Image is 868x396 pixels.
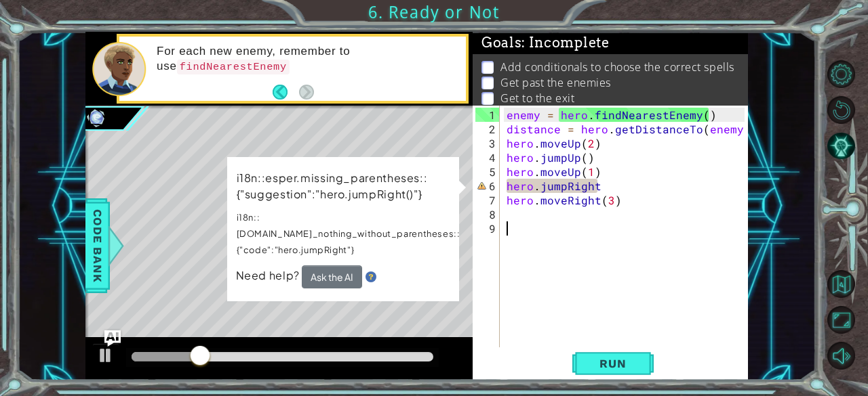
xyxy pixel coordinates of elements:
p: Add conditionals to choose the correct spells [500,60,734,74]
button: AI Hint [827,132,855,160]
button: Maximize Browser [827,306,855,334]
p: Get past the enemies [500,75,611,90]
span: : Incomplete [521,35,609,51]
button: Mute [827,342,855,370]
div: 2 [475,122,500,136]
div: 4 [475,150,500,164]
button: Ask the AI [302,265,362,288]
span: Goals [481,35,610,51]
span: Run [586,357,639,370]
img: Hint [366,271,376,282]
button: Ctrl + P: Play [92,343,119,371]
div: 7 [475,193,500,207]
div: 6 [475,179,500,193]
p: For each new enemy, remember to use [157,44,456,74]
span: Need help? [236,268,302,282]
button: Back [273,85,299,100]
span: Code Bank [87,204,108,286]
code: findNearestEnemy [177,60,290,74]
img: Image for 6102e7f128067a00236f7c63 [85,106,107,128]
button: Ask AI [104,330,121,347]
div: 5 [475,164,500,179]
div: 1 [475,108,500,122]
p: i18n::[DOMAIN_NAME]_nothing_without_parentheses::{"code":"hero.jumpRight"} [237,209,460,258]
div: 9 [475,221,500,236]
div: 8 [475,207,500,221]
button: Restart Level [827,96,855,124]
div: 3 [475,136,500,150]
p: Get to the exit [500,91,574,106]
button: Back to Map [827,270,855,298]
button: Level Options [827,60,855,88]
button: Next [299,85,314,100]
p: i18n::esper.missing_parentheses::{"suggestion":"hero.jumpRight()"} [237,170,460,202]
button: Shift+Enter: Run current code. [572,350,654,378]
a: Back to Map [829,267,868,303]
